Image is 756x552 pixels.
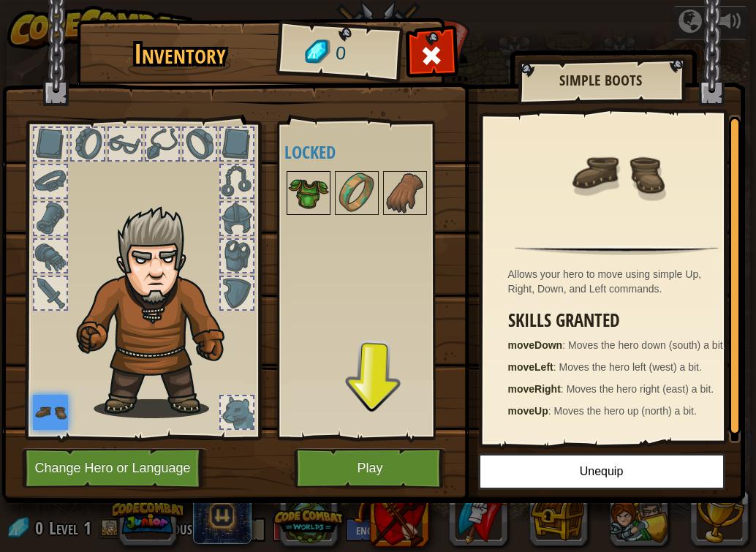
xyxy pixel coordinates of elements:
[478,453,725,490] button: Unequip
[532,72,670,88] h2: Simple Boots
[294,448,447,488] button: Play
[336,173,377,213] img: portrait.png
[22,448,208,488] button: Change Hero or Language
[69,205,249,418] img: hair_m2.png
[508,383,561,395] strong: moveRight
[561,383,567,395] span: :
[562,339,568,351] span: :
[554,405,697,417] span: Moves the hero up (north) a bit.
[548,405,554,417] span: :
[508,339,563,351] strong: moveDown
[33,395,68,430] img: portrait.png
[553,361,559,373] span: :
[508,361,553,373] strong: moveLeft
[508,267,733,296] div: Allows your hero to move using simple Up, Right, Down, and Left commands.
[567,383,714,395] span: Moves the hero right (east) a bit.
[87,39,273,69] h1: Inventory
[559,361,702,373] span: Moves the hero left (west) a bit.
[570,126,665,221] img: portrait.png
[334,40,347,67] span: 0
[385,173,426,213] img: portrait.png
[508,405,548,417] strong: moveUp
[288,173,329,213] img: portrait.png
[508,311,733,330] h3: Skills Granted
[568,339,726,351] span: Moves the hero down (south) a bit.
[515,246,718,255] img: hr.png
[284,143,468,162] h4: Locked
